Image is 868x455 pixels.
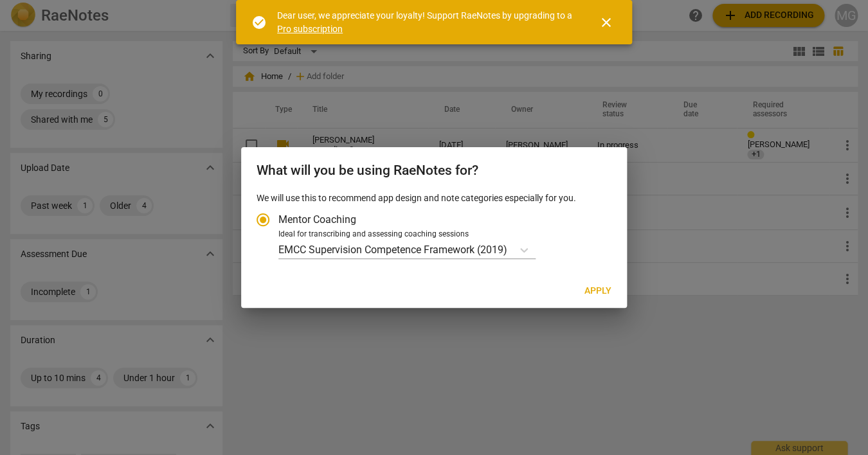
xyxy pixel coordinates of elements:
a: Pro subscription [277,24,343,34]
span: close [599,15,614,30]
input: Ideal for transcribing and assessing coaching sessionsEMCC Supervision Competence Framework (2019) [509,244,511,256]
p: We will use this to recommend app design and note categories especially for you. [257,192,611,205]
span: check_circle [251,15,267,30]
span: Mentor Coaching [278,212,356,227]
div: Account type [257,204,611,259]
button: Close [591,7,622,38]
div: Ideal for transcribing and assessing coaching sessions [278,229,608,240]
div: Dear user, we appreciate your loyalty! Support RaeNotes by upgrading to a [277,9,575,35]
h2: What will you be using RaeNotes for? [257,163,611,179]
button: Apply [574,280,622,303]
span: Apply [584,285,611,298]
p: EMCC Supervision Competence Framework (2019) [278,242,507,257]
